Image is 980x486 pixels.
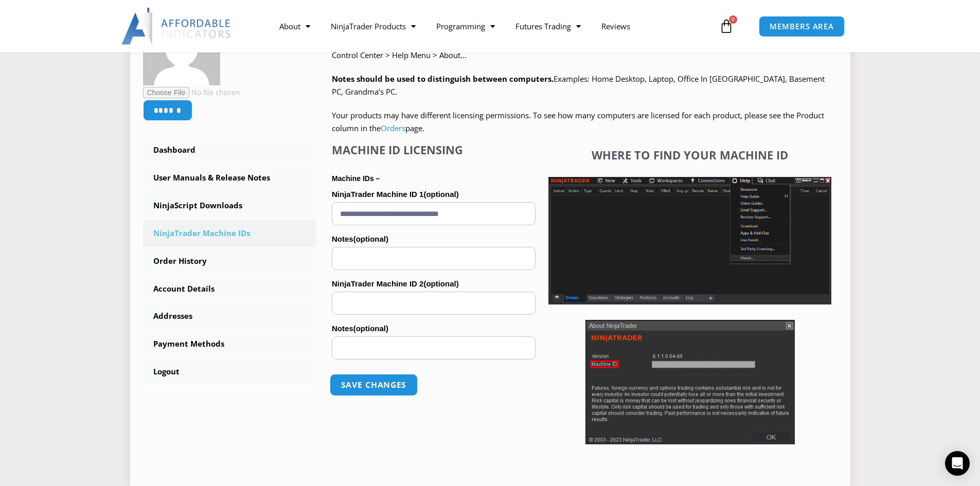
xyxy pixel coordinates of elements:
a: NinjaScript Downloads [143,192,317,219]
span: (optional) [353,235,388,243]
span: (optional) [353,324,388,333]
a: Programming [426,14,505,38]
span: Examples: Home Desktop, Laptop, Office In [GEOGRAPHIC_DATA], Basement PC, Grandma’s PC. [332,74,825,97]
label: Notes [332,231,536,247]
label: NinjaTrader Machine ID 2 [332,276,536,292]
a: Account Details [143,276,317,302]
nav: Account pages [143,137,317,385]
a: User Manuals & Release Notes [143,165,317,191]
a: Dashboard [143,137,317,164]
span: (optional) [423,279,458,288]
a: About [269,14,320,38]
span: Your products may have different licensing permissions. To see how many computers are licensed fo... [332,110,824,134]
label: NinjaTrader Machine ID 1 [332,187,536,202]
span: (optional) [423,190,458,199]
a: Futures Trading [505,14,591,38]
strong: Notes should be used to distinguish between computers. [332,74,554,84]
img: Screenshot 2025-01-17 114931 | Affordable Indicators – NinjaTrader [585,320,795,444]
img: LogoAI | Affordable Indicators – NinjaTrader [121,8,232,45]
span: 0 [729,15,737,24]
nav: Menu [269,14,717,38]
a: Payment Methods [143,331,317,357]
h4: Where to find your Machine ID [548,148,831,161]
a: Addresses [143,303,317,330]
div: Open Intercom Messenger [945,451,970,476]
strong: Machine IDs – [332,174,380,183]
button: Save changes [330,374,418,396]
a: Reviews [591,14,640,38]
a: NinjaTrader Products [320,14,426,38]
a: Order History [143,248,317,275]
a: NinjaTrader Machine IDs [143,220,317,247]
a: MEMBERS AREA [759,16,845,37]
h4: Machine ID Licensing [332,143,536,156]
a: Orders [381,123,405,133]
img: Screenshot 2025-01-17 1155544 | Affordable Indicators – NinjaTrader [548,177,831,304]
a: 0 [704,11,749,41]
span: MEMBERS AREA [770,23,834,30]
label: Notes [332,321,536,336]
a: Logout [143,358,317,385]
